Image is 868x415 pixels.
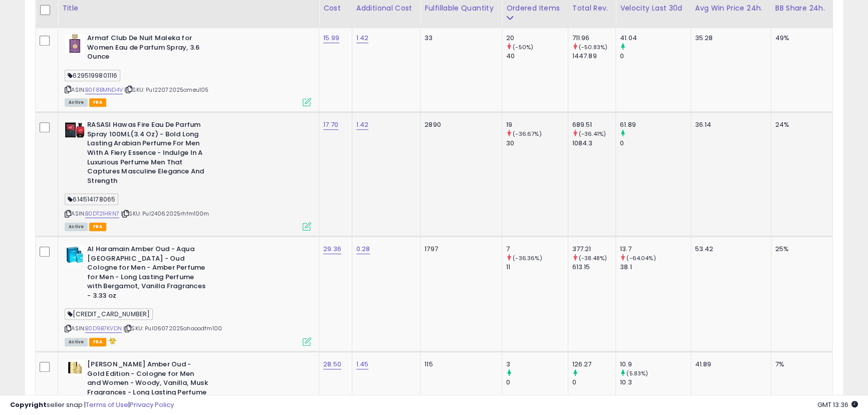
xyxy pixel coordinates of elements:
[506,245,568,254] div: 7
[695,245,763,254] div: 53.42
[323,3,348,14] div: Cost
[424,120,494,129] div: 2890
[85,324,122,333] a: B0D9B7KVDN
[65,70,120,81] span: 6295199801116
[620,139,690,148] div: 0
[65,245,311,345] div: ASIN:
[356,359,369,369] a: 1.45
[775,3,828,14] div: BB Share 24h.
[123,324,222,332] span: | SKU: Pul06072025ahaoadfm100
[87,34,209,64] b: Armaf Club De Nuit Maleka for Women Eau de Parfum Spray, 3.6 Ounce
[506,360,568,369] div: 3
[356,33,369,43] a: 1.42
[620,378,690,387] div: 10.3
[65,308,153,320] span: [CREDIT_CARD_NUMBER]
[620,52,690,61] div: 0
[775,360,825,369] div: 7%
[572,378,616,387] div: 0
[323,359,341,369] a: 28.50
[65,34,311,105] div: ASIN:
[775,120,825,129] div: 24%
[65,34,85,54] img: 31vZ-qIjcwL._SL40_.jpg
[513,130,541,138] small: (-36.67%)
[356,244,370,254] a: 0.28
[424,34,494,43] div: 33
[506,139,568,148] div: 30
[695,360,763,369] div: 41.89
[695,3,767,14] div: Avg Win Price 24h.
[506,263,568,272] div: 11
[62,3,315,14] div: Title
[106,337,117,344] i: hazardous material
[506,378,568,387] div: 0
[572,3,612,14] div: Total Rev.
[124,86,208,94] span: | SKU: Pul22072025ameu105
[572,34,616,43] div: 711.96
[89,98,106,107] span: FBA
[579,43,607,51] small: (-50.83%)
[626,369,648,377] small: (5.83%)
[626,254,656,262] small: (-64.04%)
[65,223,88,231] span: All listings currently available for purchase on Amazon
[775,245,825,254] div: 25%
[65,120,85,140] img: 41keWJwGTRL._SL40_.jpg
[356,3,416,14] div: Additional Cost
[620,34,690,43] div: 41.04
[85,86,123,94] a: B0F8BMND4V
[572,139,616,148] div: 1084.3
[424,3,498,14] div: Fulfillable Quantity
[10,400,174,410] div: seller snap | |
[506,120,568,129] div: 19
[86,400,128,409] a: Terms of Use
[620,245,690,254] div: 13.7
[620,360,690,369] div: 10.9
[506,3,564,14] div: Ordered Items
[424,360,494,369] div: 115
[65,193,118,205] span: 614514178065
[87,245,209,303] b: Al Haramain Amber Oud - Aqua [GEOGRAPHIC_DATA] - Oud Cologne for Men - Amber Perfume for Men - Lo...
[620,120,690,129] div: 61.89
[513,254,542,262] small: (-36.36%)
[89,338,106,346] span: FBA
[89,223,106,231] span: FBA
[10,400,47,409] strong: Copyright
[424,245,494,254] div: 1797
[87,360,209,409] b: [PERSON_NAME] Amber Oud - Gold Edition - Cologne for Men and Women - Woody, Vanilla, Musk Fragran...
[85,210,119,218] a: B0DT21HRN7
[513,43,533,51] small: (-50%)
[775,34,825,43] div: 49%
[817,400,858,409] span: 2025-09-8 13:36 GMT
[572,360,616,369] div: 126.27
[65,245,85,265] img: 41JrPRfdrGL._SL40_.jpg
[87,120,209,188] b: RASASI Hawas Fire Eau De Parfum Spray 100ML(3.4 Oz) - Bold Long Lasting Arabian Perfume For Men W...
[130,400,174,409] a: Privacy Policy
[65,120,311,230] div: ASIN:
[620,263,690,272] div: 38.1
[572,263,616,272] div: 613.15
[323,120,338,130] a: 17.70
[579,254,607,262] small: (-38.48%)
[579,130,606,138] small: (-36.41%)
[65,98,88,107] span: All listings currently available for purchase on Amazon
[506,52,568,61] div: 40
[356,120,369,130] a: 1.42
[572,52,616,61] div: 1447.89
[572,120,616,129] div: 689.51
[323,33,339,43] a: 15.99
[121,210,209,218] span: | SKU: Pul24062025rhfm100m
[506,34,568,43] div: 20
[572,245,616,254] div: 377.21
[695,34,763,43] div: 35.28
[323,244,341,254] a: 29.36
[65,360,85,376] img: 31rbvTKiw7L._SL40_.jpg
[695,120,763,129] div: 36.14
[620,3,686,14] div: Velocity Last 30d
[65,338,88,346] span: All listings currently available for purchase on Amazon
